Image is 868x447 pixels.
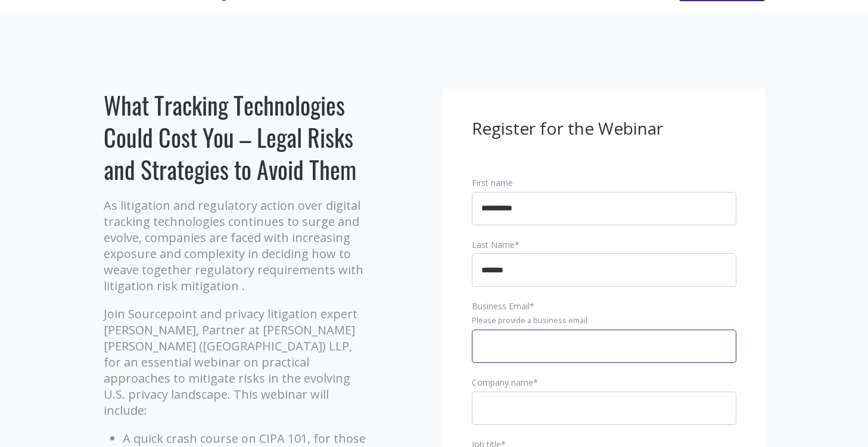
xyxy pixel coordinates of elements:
h3: Register for the Webinar [472,117,736,140]
span: Company name [472,377,533,388]
p: Join Sourcepoint and privacy litigation expert [PERSON_NAME], Partner at [PERSON_NAME] [PERSON_NA... [104,306,369,418]
legend: Please provide a business email [472,315,736,326]
span: Last Name [472,239,515,250]
p: As litigation and regulatory action over digital tracking technologies continues to surge and evo... [104,197,369,294]
span: Business Email [472,300,530,312]
h1: What Tracking Technologies Could Cost You – Legal Risks and Strategies to Avoid Them [104,89,369,185]
span: First name [472,177,513,188]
